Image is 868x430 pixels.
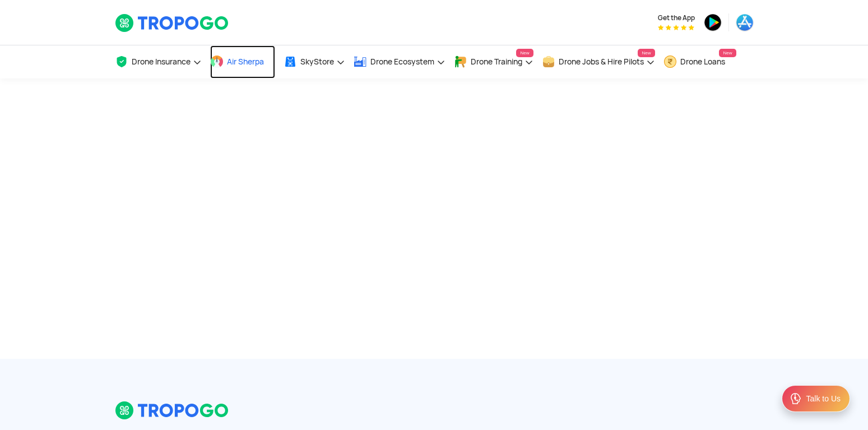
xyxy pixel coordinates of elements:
[680,57,725,66] span: Drone Loans
[559,57,644,66] span: Drone Jobs & Hire Pilots
[704,13,722,31] img: playstore
[284,45,345,78] a: SkyStore
[663,45,736,78] a: Drone LoansNew
[789,392,802,405] img: ic_Support.svg
[736,13,754,31] img: appstore
[471,57,522,66] span: Drone Training
[210,45,275,78] a: Air Sherpa
[132,57,191,66] span: Drone Insurance
[542,45,655,78] a: Drone Jobs & Hire PilotsNew
[115,45,202,78] a: Drone Insurance
[370,57,434,66] span: Drone Ecosystem
[354,45,445,78] a: Drone Ecosystem
[115,13,230,33] img: TropoGo Logo
[658,13,695,22] span: Get the App
[516,49,533,57] span: New
[719,49,736,57] span: New
[115,401,230,420] img: logo
[300,57,334,66] span: SkyStore
[227,57,264,66] span: Air Sherpa
[454,45,533,78] a: Drone TrainingNew
[658,25,694,30] img: App Raking
[806,393,841,404] div: Talk to Us
[638,49,655,57] span: New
